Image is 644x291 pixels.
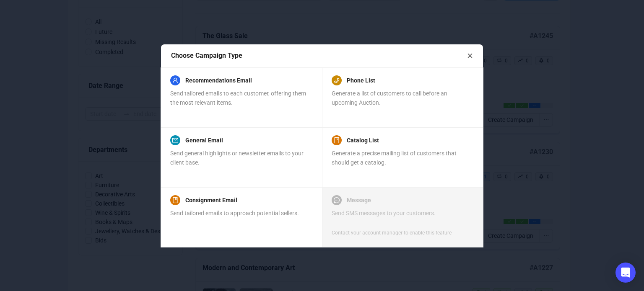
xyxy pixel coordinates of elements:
span: book [172,197,178,203]
span: Generate a list of customers to call before an upcoming Auction. [332,90,447,106]
span: message [334,197,340,203]
div: Choose Campaign Type [171,50,467,61]
span: close [467,53,473,59]
span: Generate a precise mailing list of customers that should get a catalog. [332,150,457,166]
a: Consignment Email [185,195,237,205]
span: Send general highlights or newsletter emails to your client base. [170,150,304,166]
span: user [172,77,178,83]
div: Contact your account manager to enable this feature [332,229,452,237]
span: book [334,137,340,143]
a: General Email [185,135,223,145]
span: phone [334,77,340,83]
span: mail [172,137,178,143]
a: Recommendations Email [185,75,252,85]
a: Message [347,195,371,205]
span: Send SMS messages to your customers. [332,210,436,216]
a: Catalog List [347,135,379,145]
a: Phone List [347,75,375,85]
span: Send tailored emails to approach potential sellers. [170,210,299,216]
div: Open Intercom Messenger [615,263,636,283]
span: Send tailored emails to each customer, offering them the most relevant items. [170,90,306,106]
